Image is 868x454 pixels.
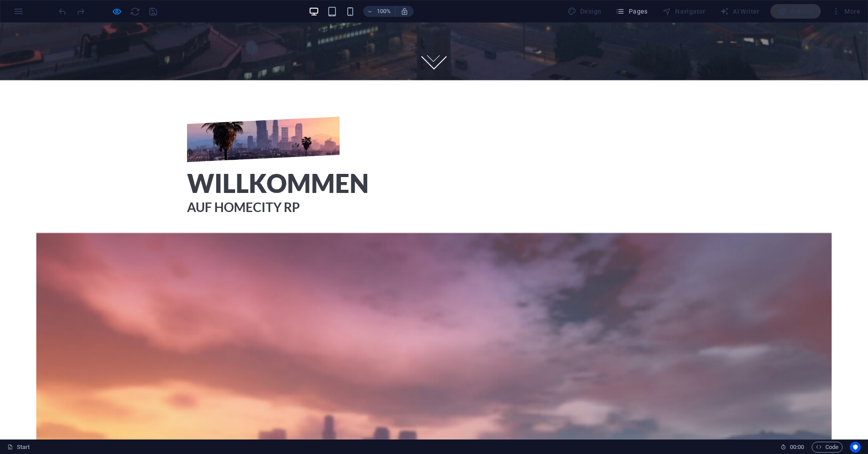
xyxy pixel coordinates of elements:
button: Code [812,442,843,453]
a: Click to cancel selection. Double-click to open Pages [7,442,30,453]
h3: AUF HOMECITY RP [187,175,681,194]
h6: 100% [377,6,391,17]
span: Code [816,442,838,453]
span: Pages [616,7,647,16]
button: 100% [363,6,395,17]
div: Design (Ctrl+Alt+Y) [564,4,605,19]
i: On resize automatically adjust zoom level to fit chosen device. [400,7,409,15]
h6: Session time [780,442,804,453]
span: : [796,444,798,450]
button: Pages [612,4,651,19]
span: 00 00 [790,442,804,453]
button: Usercentrics [850,442,861,453]
h1: Willkommen [187,147,681,175]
